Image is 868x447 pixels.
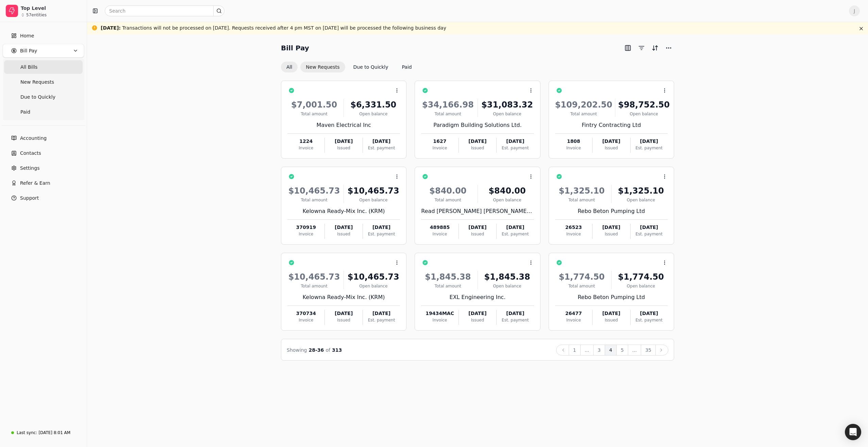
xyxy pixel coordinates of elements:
[363,317,400,323] div: Est. payment
[4,60,83,74] a: All Bills
[325,231,362,237] div: Issued
[592,317,630,323] div: Issued
[20,47,37,54] span: Bill Pay
[20,79,54,86] span: New Requests
[459,310,496,317] div: [DATE]
[325,145,362,151] div: Issued
[287,138,324,145] div: 1224
[555,138,592,145] div: 1808
[845,424,861,440] div: Open Intercom Messenger
[363,231,400,237] div: Est. payment
[3,161,84,175] a: Settings
[20,109,30,116] span: Paid
[592,138,630,145] div: [DATE]
[287,121,400,129] div: Maven Electrical Inc
[20,32,34,39] span: Home
[459,145,496,151] div: Issued
[20,165,39,172] span: Settings
[580,345,594,355] button: ...
[592,310,630,317] div: [DATE]
[20,64,37,71] span: All Bills
[481,197,534,203] div: Open balance
[628,345,641,355] button: ...
[325,310,362,317] div: [DATE]
[3,131,84,145] a: Accounting
[555,207,668,215] div: Rebo Beton Pumping Ltd
[459,317,496,323] div: Issued
[20,135,47,142] span: Accounting
[631,224,668,231] div: [DATE]
[4,90,83,104] a: Due to Quickly
[347,283,400,289] div: Open balance
[309,347,324,353] span: 28 - 36
[325,317,362,323] div: Issued
[592,145,630,151] div: Issued
[459,224,496,231] div: [DATE]
[555,145,592,151] div: Invoice
[26,13,47,17] div: 57 entities
[397,62,417,72] button: Paid
[325,347,330,353] span: of
[281,62,298,72] button: All
[325,138,362,145] div: [DATE]
[555,271,608,283] div: $1,774.50
[4,105,83,119] a: Paid
[287,271,341,283] div: $10,465.73
[3,191,84,205] button: Support
[287,207,400,215] div: Kelowna Ready-Mix Inc. (KRM)
[631,310,668,317] div: [DATE]
[21,5,81,12] div: Top Level
[101,25,121,31] span: [DATE] :
[287,283,341,289] div: Total amount
[618,111,670,117] div: Open balance
[347,271,400,283] div: $10,465.73
[347,99,400,111] div: $6,331.50
[363,145,400,151] div: Est. payment
[348,62,394,72] button: Due to Quickly
[614,283,668,289] div: Open balance
[421,99,474,111] div: $34,166.98
[555,224,592,231] div: 26523
[4,75,83,89] a: New Requests
[3,146,84,160] a: Contacts
[663,43,674,53] button: More
[281,43,309,53] h2: Bill Pay
[421,138,458,145] div: 1627
[555,310,592,317] div: 26477
[481,185,534,197] div: $840.00
[592,224,630,231] div: [DATE]
[650,43,661,53] button: Sort
[3,29,84,43] a: Home
[459,138,496,145] div: [DATE]
[616,345,628,355] button: 5
[569,345,581,355] button: 1
[287,145,324,151] div: Invoice
[481,99,534,111] div: $31,083.32
[497,138,534,145] div: [DATE]
[421,283,474,289] div: Total amount
[641,345,656,355] button: 35
[555,197,608,203] div: Total amount
[614,185,668,197] div: $1,325.10
[421,271,474,283] div: $1,845.38
[363,310,400,317] div: [DATE]
[555,231,592,237] div: Invoice
[555,293,668,301] div: Rebo Beton Pumping Ltd
[421,317,458,323] div: Invoice
[3,44,84,57] button: Bill Pay
[421,231,458,237] div: Invoice
[481,111,534,117] div: Open balance
[631,231,668,237] div: Est. payment
[592,231,630,237] div: Issued
[421,310,458,317] div: 19434MAC
[17,430,37,436] div: Last sync:
[363,224,400,231] div: [DATE]
[421,111,474,117] div: Total amount
[287,185,341,197] div: $10,465.73
[555,317,592,323] div: Invoice
[101,24,446,32] div: Transactions will not be processed on [DATE]. Requests received after 4 pm MST on [DATE] will be ...
[555,283,608,289] div: Total amount
[287,99,341,111] div: $7,001.50
[593,345,605,355] button: 3
[605,345,617,355] button: 4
